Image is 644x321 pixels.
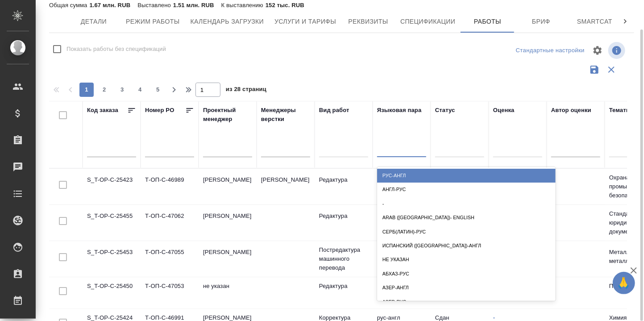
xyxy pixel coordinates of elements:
span: 3 [115,85,129,94]
p: Редактура [319,282,368,291]
p: 152 тыс. RUB [266,2,304,8]
button: 🙏 [613,272,635,294]
button: 3 [115,83,129,97]
span: 5 [151,85,165,94]
button: 5 [151,83,165,97]
p: К выставлению [221,2,266,8]
button: Сбросить фильтры [603,61,620,78]
p: Редактура [319,212,368,221]
td: Т-ОП-С-46989 [141,171,199,202]
td: [PERSON_NAME] [199,243,257,275]
p: Общая сумма [49,2,89,8]
td: S_T-OP-C-25453 [83,243,141,275]
div: рус-англ [377,169,556,183]
div: Тематика [609,106,636,115]
div: Проектный менеджер [203,106,252,124]
td: [PERSON_NAME] [199,207,257,238]
span: Посмотреть информацию [608,42,627,59]
td: [PERSON_NAME] [199,171,257,202]
p: Постредактура машинного перевода [319,246,368,272]
td: кит-рус [373,207,431,238]
p: 1.67 млн. RUB [89,2,130,8]
button: 4 [133,83,147,97]
div: Автор оценки [551,106,591,115]
div: Arab ([GEOGRAPHIC_DATA])- English [377,211,556,225]
span: Настроить таблицу [587,40,608,61]
td: англ-рус [373,171,431,202]
div: Номер PO [145,106,174,115]
p: Редактура [319,175,368,184]
div: абхаз-рус [377,267,556,281]
span: Показать работы без спецификаций [66,45,166,54]
button: 2 [97,83,112,97]
td: S_T-OP-C-25423 [83,171,141,202]
td: не указан [199,277,257,308]
div: Языковая пара [377,106,422,115]
p: Выставлено [137,2,173,8]
div: Не указан [377,253,556,267]
td: Т-ОП-С-47053 [141,277,199,308]
button: Сохранить фильтры [586,61,603,78]
div: cерб(латин)-рус [377,225,556,239]
a: - [493,314,495,321]
div: split button [514,44,587,58]
td: кор-рус [373,277,431,308]
span: Работы [466,16,509,27]
span: из 28 страниц [226,84,266,97]
span: Календарь загрузки [191,16,264,27]
span: Реквизиты [347,16,390,27]
div: Статус [435,106,455,115]
td: Т-ОП-С-47055 [141,243,199,275]
span: 🙏 [616,274,632,292]
div: Вид работ [319,106,349,115]
div: Испанский ([GEOGRAPHIC_DATA])-англ [377,239,556,253]
span: 2 [97,85,112,94]
td: [PERSON_NAME] [257,171,315,202]
div: англ-рус [377,183,556,196]
div: Оценка [493,106,515,115]
span: Бриф [520,16,563,27]
div: азер-англ [377,281,556,295]
div: Менеджеры верстки [261,106,310,124]
span: Детали [72,16,115,27]
td: S_T-OP-C-25450 [83,277,141,308]
span: Услуги и тарифы [274,16,336,27]
div: азер-рус [377,295,556,309]
td: S_T-OP-C-25455 [83,207,141,238]
div: - [377,197,556,211]
div: Код заказа [87,106,118,115]
span: 4 [133,85,147,94]
span: Режим работы [126,16,180,27]
span: Спецификации [400,16,455,27]
td: Т-ОП-С-47062 [141,207,199,238]
td: рус-англ [373,243,431,275]
p: 1.51 млн. RUB [173,2,214,8]
span: Smartcat [573,16,616,27]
